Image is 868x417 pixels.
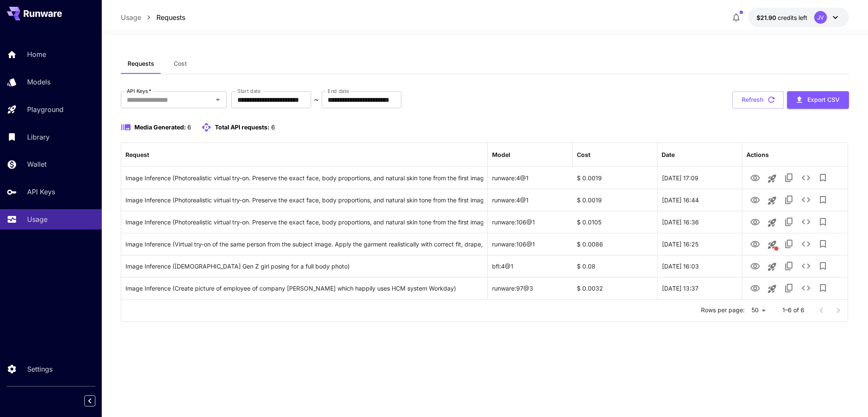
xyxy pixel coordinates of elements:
[662,151,675,158] div: Date
[573,233,657,255] div: $ 0.0086
[814,257,831,274] button: Add to library
[84,395,95,406] button: Collapse sidebar
[780,191,797,208] button: Copy TaskUUID
[732,91,784,109] button: Refresh
[763,236,780,253] button: This request includes a reference image. Clicking this will load all other parameters, but for pr...
[814,169,831,186] button: Add to library
[573,211,657,233] div: $ 0.0105
[488,255,573,277] div: bfl:4@1
[27,104,64,115] p: Playground
[814,191,831,208] button: Add to library
[797,169,814,186] button: See details
[125,151,149,158] div: Request
[748,8,849,27] button: $21.8977JV
[780,235,797,252] button: Copy TaskUUID
[27,214,47,224] p: Usage
[782,306,804,314] p: 1–6 of 6
[757,13,807,22] div: $21.8977
[746,169,763,186] button: View
[27,187,55,197] p: API Keys
[757,14,778,21] span: $21.90
[573,189,657,211] div: $ 0.0019
[746,191,763,208] button: View
[215,123,270,131] span: Total API requests:
[128,60,154,67] span: Requests
[797,235,814,252] button: See details
[657,211,742,233] div: 26 Sep, 2025 16:36
[814,235,831,252] button: Add to library
[125,277,483,299] div: Click to copy prompt
[125,255,483,277] div: Click to copy prompt
[657,189,742,211] div: 26 Sep, 2025 16:44
[577,151,590,158] div: Cost
[763,214,780,231] button: Launch in playground
[763,170,780,187] button: Launch in playground
[746,151,769,158] div: Actions
[573,167,657,189] div: $ 0.0019
[121,12,185,22] nav: breadcrumb
[212,94,224,106] button: Open
[314,95,319,105] p: ~
[488,167,573,189] div: runware:4@1
[27,159,47,169] p: Wallet
[127,87,151,95] label: API Keys
[746,235,763,252] button: View
[746,279,763,297] button: View
[125,233,483,255] div: Click to copy prompt
[763,280,780,297] button: Launch in playground
[701,306,745,314] p: Rows per page:
[780,257,797,274] button: Copy TaskUUID
[492,151,510,158] div: Model
[748,304,769,316] div: 50
[573,277,657,299] div: $ 0.0032
[328,87,349,95] label: End date
[121,12,141,22] a: Usage
[27,364,53,374] p: Settings
[488,233,573,255] div: runware:106@1
[797,257,814,274] button: See details
[657,233,742,255] div: 26 Sep, 2025 16:25
[797,191,814,208] button: See details
[746,257,763,274] button: View
[125,189,483,211] div: Click to copy prompt
[787,91,849,109] button: Export CSV
[780,280,797,297] button: Copy TaskUUID
[780,213,797,230] button: Copy TaskUUID
[134,123,186,131] span: Media Generated:
[271,123,275,131] span: 6
[763,258,780,275] button: Launch in playground
[125,167,483,189] div: Click to copy prompt
[27,77,50,87] p: Models
[797,280,814,297] button: See details
[657,167,742,189] div: 26 Sep, 2025 17:09
[488,211,573,233] div: runware:106@1
[174,60,187,67] span: Cost
[488,189,573,211] div: runware:4@1
[657,255,742,277] div: 26 Sep, 2025 16:03
[780,169,797,186] button: Copy TaskUUID
[125,211,483,233] div: Click to copy prompt
[763,192,780,209] button: Launch in playground
[814,280,831,297] button: Add to library
[657,277,742,299] div: 25 Sep, 2025 13:37
[488,277,573,299] div: runware:97@3
[27,49,46,59] p: Home
[156,12,185,22] a: Requests
[797,213,814,230] button: See details
[91,393,102,409] div: Collapse sidebar
[187,123,191,131] span: 6
[814,11,827,24] div: JV
[746,213,763,230] button: View
[237,87,261,95] label: Start date
[778,14,807,21] span: credits left
[573,255,657,277] div: $ 0.08
[27,132,50,142] p: Library
[814,213,831,230] button: Add to library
